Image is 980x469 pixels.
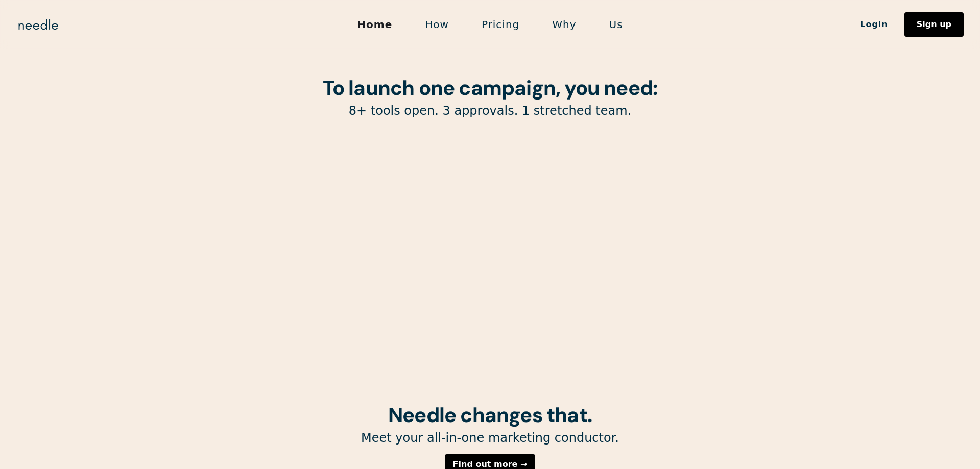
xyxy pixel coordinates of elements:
[593,14,639,35] a: Us
[323,75,658,101] strong: To launch one campaign, you need:
[844,16,904,33] a: Login
[536,14,592,35] a: Why
[453,460,528,468] div: Find out more →
[917,20,951,29] div: Sign up
[465,14,536,35] a: Pricing
[230,430,751,446] p: Meet your all-in-one marketing conductor.
[409,14,465,35] a: How
[341,14,409,35] a: Home
[388,402,592,428] strong: Needle changes that.
[230,103,751,119] p: 8+ tools open. 3 approvals. 1 stretched team.
[904,12,964,37] a: Sign up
